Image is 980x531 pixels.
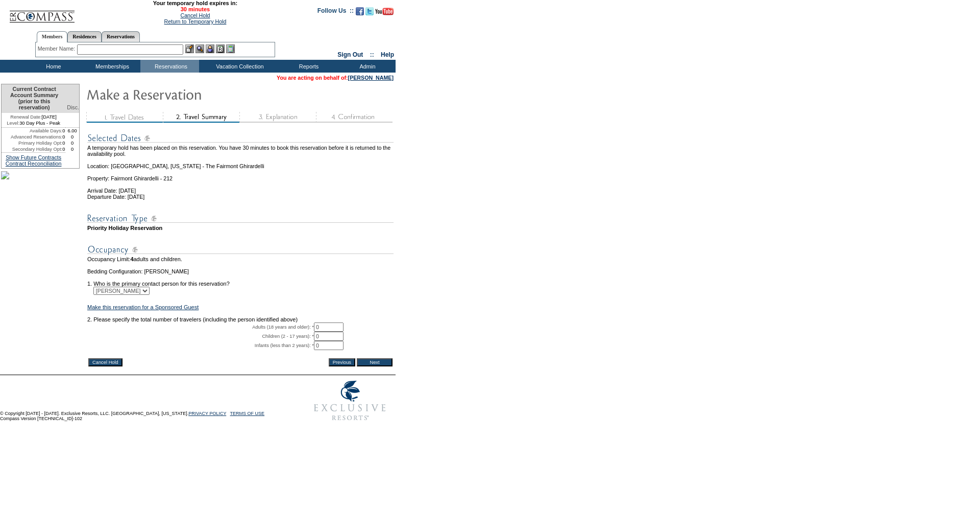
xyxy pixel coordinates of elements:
td: 0 [65,134,79,140]
td: Follow Us :: [317,6,354,18]
a: Sign Out [337,51,363,58]
td: 0 [62,146,65,152]
span: You are acting on behalf of: [277,75,394,81]
td: Children (2 - 17 years): * [87,332,314,341]
img: Reservations [216,44,225,53]
img: Become our fan on Facebook [356,7,364,15]
a: Contract Reconciliation [6,160,62,167]
td: 0 [65,140,79,146]
input: Previous [329,358,355,366]
td: Bedding Configuration: [PERSON_NAME] [87,268,394,274]
td: Secondary Holiday Opt: [2,146,62,152]
td: Primary Holiday Opt: [2,140,62,146]
td: A temporary hold has been placed on this reservation. You have 30 minutes to book this reservatio... [87,145,394,157]
td: Adults (18 years and older): * [87,322,314,332]
img: Shot-47-042.jpg [1,171,9,179]
td: Priority Holiday Reservation [87,225,394,231]
img: subTtlSelectedDates.gif [87,132,394,145]
td: Current Contract Account Summary (prior to this reservation) [2,84,65,113]
td: 1. Who is the primary contact person for this reservation? [87,274,394,287]
td: 0 [62,134,65,140]
td: Available Days: [2,128,62,134]
span: :: [370,51,374,58]
td: Reservations [140,60,199,73]
td: Location: [GEOGRAPHIC_DATA], [US_STATE] - The Fairmont Ghirardelli [87,157,394,169]
span: Level: [7,120,19,126]
td: Advanced Reservations: [2,134,62,140]
a: TERMS OF USE [230,411,265,416]
td: Occupancy Limit: adults and children. [87,256,394,262]
div: Member Name: [38,44,77,53]
td: 0 [62,140,65,146]
img: Make Reservation [86,84,290,104]
td: 30 Day Plus - Peak [2,120,65,128]
a: Cancel Hold [180,12,210,18]
img: subTtlResType.gif [87,212,394,225]
input: Cancel Hold [88,358,122,366]
span: Disc. [67,104,79,110]
td: Home [23,60,82,73]
a: Follow us on Twitter [365,10,374,16]
td: [DATE] [2,113,65,120]
img: step2_state2.gif [163,112,239,123]
img: step4_state1.gif [316,112,393,123]
a: Reservations [102,31,140,42]
a: Residences [67,31,102,42]
img: b_calculator.gif [226,44,235,53]
td: Infants (less than 2 years): * [87,341,314,350]
a: Become our fan on Facebook [356,10,364,16]
a: PRIVACY POLICY [188,411,226,416]
img: step1_state3.gif [86,112,163,123]
a: Make this reservation for a Sponsored Guest [87,304,199,310]
td: 2. Please specify the total number of travelers (including the person identified above) [87,316,394,322]
a: Return to Temporary Hold [164,18,227,25]
td: 6.00 [65,128,79,134]
td: Property: Fairmont Ghirardelli - 212 [87,169,394,181]
td: Admin [337,60,396,73]
td: Departure Date: [DATE] [87,194,394,200]
a: Help [381,51,394,58]
td: 0 [65,146,79,152]
a: Subscribe to our YouTube Channel [375,10,394,16]
img: View [195,44,204,53]
td: 0 [62,128,65,134]
img: Compass Home [9,2,75,23]
td: Memberships [82,60,140,73]
td: Vacation Collection [199,60,278,73]
td: Arrival Date: [DATE] [87,181,394,194]
a: [PERSON_NAME] [348,75,394,81]
img: Subscribe to our YouTube Channel [375,8,394,15]
span: Renewal Date: [10,114,41,120]
span: 30 minutes [80,6,310,12]
a: Members [37,31,68,42]
img: b_edit.gif [185,44,194,53]
input: Next [357,358,393,366]
a: Show Future Contracts [6,154,61,160]
img: Exclusive Resorts [304,375,396,426]
img: Impersonate [206,44,214,53]
img: Follow us on Twitter [365,7,374,15]
img: step3_state1.gif [239,112,316,123]
span: 4 [130,256,133,262]
td: Reports [278,60,337,73]
img: subTtlOccupancy.gif [87,243,394,256]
